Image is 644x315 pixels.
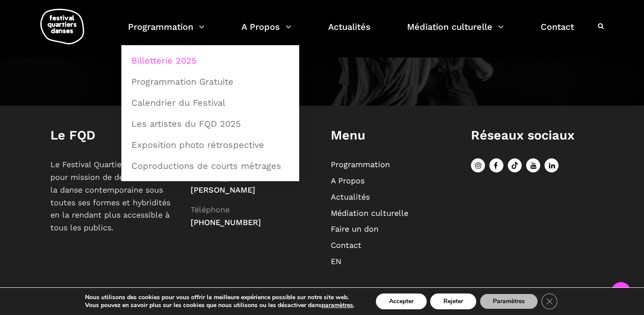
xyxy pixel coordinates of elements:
[331,160,390,169] a: Programmation
[407,19,504,45] a: Médiation culturelle
[328,19,371,45] a: Actualités
[126,114,294,134] a: Les artistes du FQD 2025
[241,19,291,45] a: A Propos
[480,294,538,309] button: Paramètres
[85,294,354,301] p: Nous utilisons des cookies pour vous offrir la meilleure expérience possible sur notre site web.
[126,50,294,71] a: Billetterie 2025
[471,128,594,143] h1: Réseaux sociaux
[191,218,261,227] span: [PHONE_NUMBER]
[331,224,379,233] a: Faire un don
[430,294,476,309] button: Rejeter
[541,294,557,309] button: Close GDPR Cookie Banner
[40,9,84,44] img: logo-fqd-med
[541,19,574,45] a: Contact
[85,301,354,309] p: Vous pouvez en savoir plus sur les cookies que nous utilisons ou les désactiver dans .
[376,294,427,309] button: Accepter
[331,240,361,250] a: Contact
[126,93,294,113] a: Calendrier du Festival
[126,72,294,92] a: Programmation Gratuite
[331,192,370,201] a: Actualités
[331,128,453,143] h1: Menu
[50,128,173,143] h1: Le FQD
[331,176,364,185] a: A Propos
[128,19,205,45] a: Programmation
[331,257,341,266] a: EN
[126,156,294,176] a: Coproductions de courts métrages
[191,172,267,194] span: [STREET_ADDRESS][PERSON_NAME]
[126,135,294,155] a: Exposition photo rétrospective
[191,205,230,214] span: Téléphone
[322,301,353,309] button: paramètres
[50,158,173,234] p: Le Festival Quartiers Danses a pour mission de démocratiser la danse contemporaine sous toutes se...
[331,208,408,218] a: Médiation culturelle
